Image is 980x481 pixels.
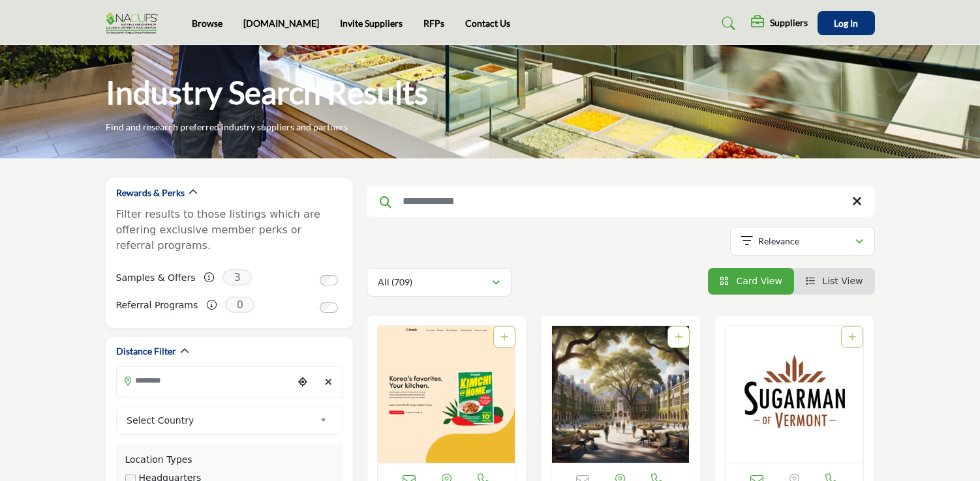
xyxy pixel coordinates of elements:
[320,275,338,285] input: Switch to Samples & Offers
[116,345,176,358] h2: Distance Filter
[794,268,875,295] li: List View
[423,18,444,29] a: RFPs
[730,227,875,255] button: Relevance
[708,268,794,295] li: Card View
[758,235,799,248] p: Relevance
[243,18,319,29] a: [DOMAIN_NAME]
[500,332,508,342] a: Add To List
[320,302,338,313] input: Switch to Referral Programs
[551,326,690,463] a: Open Listing in new tab
[675,332,682,342] a: Add To List
[378,326,516,463] img: Sempio Foods
[726,326,864,463] img: The Sugarman of Vermont
[117,368,293,394] input: Search Location
[127,413,314,428] span: Select Country
[340,18,403,29] a: Invite Suppliers
[822,276,863,286] span: List View
[293,368,313,396] div: Choose your current location
[751,16,808,31] div: Suppliers
[818,11,875,35] button: Log In
[116,207,343,254] p: Filter results to those listings which are offering exclusive member perks or referral programs.
[116,267,196,289] label: Samples & Offers
[192,18,222,29] a: Browse
[720,276,782,286] a: View Card
[834,18,858,29] span: Log In
[378,276,412,289] p: All (709)
[106,121,348,134] p: Find and research preferred industry suppliers and partners
[770,17,808,29] h5: Suppliers
[125,453,333,467] div: Location Types
[116,186,185,199] h2: Rewards & Perks
[222,269,252,285] span: 3
[551,326,690,463] img: Armanino Foods of Distinction, Inc.
[116,294,198,317] label: Referral Programs
[106,72,428,113] h1: Industry Search Results
[106,12,164,34] img: Site Logo
[806,276,863,286] a: View List
[848,332,856,342] a: Add To List
[736,276,782,286] span: Card View
[726,326,864,463] a: Open Listing in new tab
[465,18,510,29] a: Contact Us
[367,186,875,217] input: Search Keyword
[367,268,512,297] button: All (709)
[378,326,516,463] a: Open Listing in new tab
[225,297,254,313] span: 0
[709,13,744,34] a: Search
[319,368,339,396] div: Clear search location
